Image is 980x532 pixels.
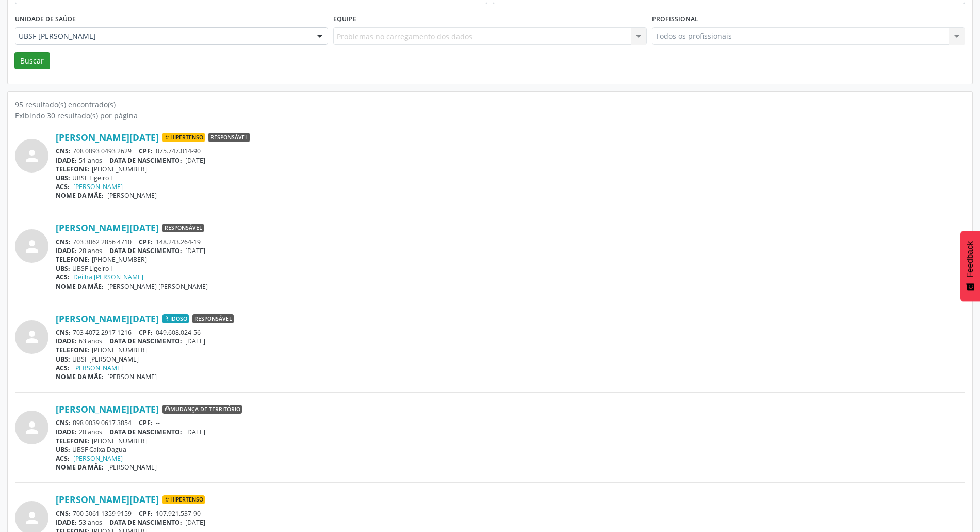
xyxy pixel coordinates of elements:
[56,328,71,337] span: CNS:
[107,463,157,472] span: [PERSON_NAME]
[56,403,159,415] a: [PERSON_NAME][DATE]
[162,495,205,505] span: Hipertenso
[107,282,208,291] span: [PERSON_NAME] [PERSON_NAME]
[109,246,182,255] span: DATA DE NASCIMENTO:
[56,355,70,364] span: UBS:
[139,147,153,155] span: CPF:
[192,314,234,323] span: Responsável
[23,327,41,346] i: person
[15,99,965,110] div: 95 resultado(s) encontrado(s)
[56,346,90,354] span: TELEFONE:
[23,237,41,256] i: person
[56,264,70,273] span: UBS:
[14,52,50,70] button: Buscar
[185,246,205,255] span: [DATE]
[162,314,189,323] span: Idoso
[56,463,104,472] span: NOME DA MÃE:
[56,273,70,281] span: ACS:
[966,241,975,277] span: Feedback
[109,337,182,346] span: DATA DE NASCIMENTO:
[56,436,965,445] div: [PHONE_NUMBER]
[185,428,205,436] span: [DATE]
[107,191,157,200] span: [PERSON_NAME]
[23,147,41,165] i: person
[185,518,205,527] span: [DATE]
[23,509,41,527] i: person
[162,405,242,414] span: Mudança de território
[56,337,965,346] div: 63 anos
[109,518,182,527] span: DATA DE NASCIMENTO:
[73,182,123,191] a: [PERSON_NAME]
[56,372,104,381] span: NOME DA MÃE:
[162,133,205,142] span: Hipertenso
[156,238,201,246] span: 148.243.264-19
[73,454,123,463] a: [PERSON_NAME]
[139,328,153,337] span: CPF:
[56,182,70,191] span: ACS:
[185,156,205,165] span: [DATE]
[56,156,965,165] div: 51 anos
[56,255,90,264] span: TELEFONE:
[56,445,70,454] span: UBS:
[56,355,965,364] div: UBSF [PERSON_NAME]
[107,372,157,381] span: [PERSON_NAME]
[162,224,204,233] span: Responsável
[56,436,90,445] span: TELEFONE:
[56,165,965,174] div: [PHONE_NUMBER]
[56,246,77,255] span: IDADE:
[15,11,76,27] label: Unidade de saúde
[208,133,250,142] span: Responsável
[56,346,965,354] div: [PHONE_NUMBER]
[56,418,965,427] div: 898 0039 0617 3854
[56,147,71,155] span: CNS:
[56,313,159,324] a: [PERSON_NAME][DATE]
[73,273,143,281] a: Deilha [PERSON_NAME]
[23,418,41,437] i: person
[19,31,307,41] span: UBSF [PERSON_NAME]
[56,494,159,505] a: [PERSON_NAME][DATE]
[109,428,182,436] span: DATA DE NASCIMENTO:
[156,509,201,518] span: 107.921.537-90
[56,418,71,427] span: CNS:
[139,509,153,518] span: CPF:
[185,337,205,346] span: [DATE]
[56,428,77,436] span: IDADE:
[139,238,153,246] span: CPF:
[56,445,965,454] div: UBSF Caixa Dagua
[56,238,965,246] div: 703 3062 2856 4710
[109,156,182,165] span: DATA DE NASCIMENTO:
[56,282,104,291] span: NOME DA MÃE:
[156,418,160,427] span: --
[56,255,965,264] div: [PHONE_NUMBER]
[15,110,965,121] div: Exibindo 30 resultado(s) por página
[56,264,965,273] div: UBSF Ligeiro I
[652,11,698,27] label: Profissional
[960,231,980,301] button: Feedback - Mostrar pesquisa
[56,337,77,346] span: IDADE:
[56,364,70,372] span: ACS:
[56,132,159,143] a: [PERSON_NAME][DATE]
[333,11,356,27] label: Equipe
[56,174,965,182] div: UBSF Ligeiro I
[56,509,71,518] span: CNS:
[56,428,965,436] div: 20 anos
[156,147,201,155] span: 075.747.014-90
[56,191,104,200] span: NOME DA MÃE:
[139,418,153,427] span: CPF:
[56,509,965,518] div: 700 5061 1359 9159
[56,518,77,527] span: IDADE:
[56,238,71,246] span: CNS:
[56,454,70,463] span: ACS:
[73,364,123,372] a: [PERSON_NAME]
[56,518,965,527] div: 53 anos
[56,246,965,255] div: 28 anos
[56,328,965,337] div: 703 4072 2917 1216
[56,174,70,182] span: UBS:
[56,222,159,233] a: [PERSON_NAME][DATE]
[56,147,965,155] div: 708 0093 0493 2629
[56,165,90,174] span: TELEFONE:
[156,328,201,337] span: 049.608.024-56
[56,156,77,165] span: IDADE:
